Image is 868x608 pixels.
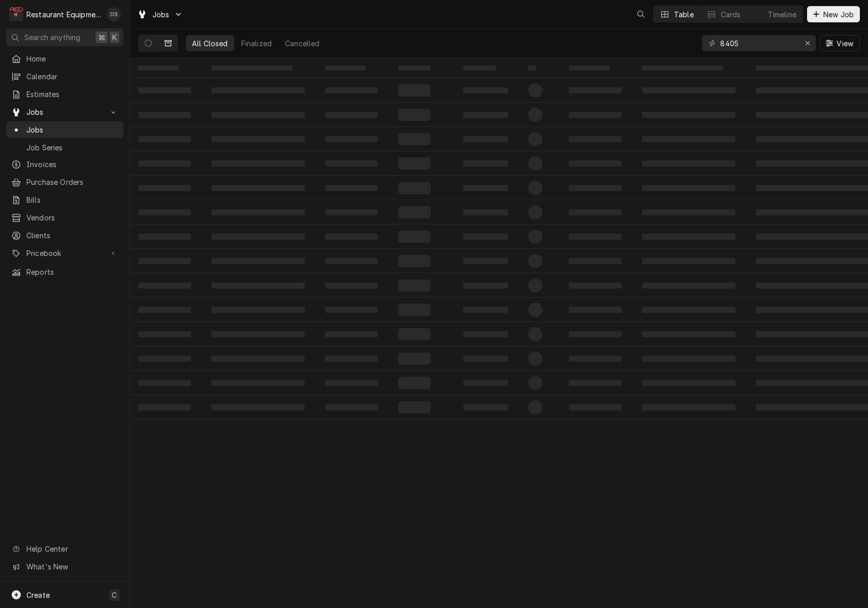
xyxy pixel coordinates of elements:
[642,331,735,337] span: ‌
[463,307,508,313] span: ‌
[6,245,123,262] a: Go to Pricebook
[463,112,508,118] span: ‌
[138,185,191,191] span: ‌
[674,9,694,20] div: Table
[138,66,179,71] span: ‌
[211,356,305,362] span: ‌
[211,161,305,167] span: ‌
[6,121,123,138] a: Jobs
[528,303,542,317] span: ‌
[325,404,378,410] span: ‌
[26,89,118,100] span: Estimates
[211,258,305,264] span: ‌
[642,258,735,264] span: ‌
[325,258,378,264] span: ‌
[569,282,622,289] span: ‌
[6,227,123,244] a: Clients
[6,209,123,226] a: Vendors
[463,185,508,191] span: ‌
[642,161,735,167] span: ‌
[642,380,735,386] span: ‌
[398,279,431,292] span: ‌
[398,377,431,389] span: ‌
[528,156,542,171] span: ‌
[325,185,378,191] span: ‌
[138,112,191,118] span: ‌
[569,307,622,313] span: ‌
[107,7,121,21] div: DS
[6,174,123,190] a: Purchase Orders
[398,328,431,340] span: ‌
[569,136,622,142] span: ‌
[528,230,542,244] span: ‌
[528,83,542,98] span: ‌
[528,278,542,293] span: ‌
[398,353,431,365] span: ‌
[26,177,118,187] span: Purchase Orders
[463,209,508,215] span: ‌
[642,185,735,191] span: ‌
[6,156,123,173] a: Invoices
[463,356,508,362] span: ‌
[112,32,117,43] span: K
[642,404,735,410] span: ‌
[642,209,735,215] span: ‌
[820,35,860,51] button: View
[807,6,860,22] button: New Job
[569,161,622,167] span: ‌
[398,255,431,267] span: ‌
[720,35,796,51] input: Keyword search
[26,124,118,135] span: Jobs
[285,38,319,49] div: Cancelled
[138,307,191,313] span: ‌
[325,307,378,313] span: ‌
[6,139,123,156] a: Job Series
[192,38,228,49] div: All Closed
[569,331,622,337] span: ‌
[138,136,191,142] span: ‌
[6,191,123,208] a: Bills
[138,161,191,167] span: ‌
[325,209,378,215] span: ‌
[24,32,80,43] span: Search anything
[211,234,305,240] span: ‌
[569,185,622,191] span: ‌
[398,304,431,316] span: ‌
[325,331,378,337] span: ‌
[633,6,649,22] button: Open search
[528,181,542,195] span: ‌
[6,86,123,103] a: Estimates
[463,234,508,240] span: ‌
[768,9,796,20] div: Timeline
[398,109,431,121] span: ‌
[325,234,378,240] span: ‌
[642,356,735,362] span: ‌
[325,380,378,386] span: ‌
[26,195,118,205] span: Bills
[138,404,191,410] span: ‌
[211,136,305,142] span: ‌
[528,254,542,268] span: ‌
[528,205,542,219] span: ‌
[821,9,856,20] span: New Job
[398,401,431,413] span: ‌
[26,543,117,554] span: Help Center
[9,7,23,21] div: Restaurant Equipment Diagnostics's Avatar
[642,234,735,240] span: ‌
[398,157,431,170] span: ‌
[26,142,118,153] span: Job Series
[642,282,735,289] span: ‌
[642,136,735,142] span: ‌
[569,87,622,93] span: ‌
[211,185,305,191] span: ‌
[325,112,378,118] span: ‌
[463,380,508,386] span: ‌
[98,32,105,43] span: ⌘
[463,161,508,167] span: ‌
[130,58,868,608] table: All Closed Jobs List Loading
[26,267,118,277] span: Reports
[26,212,118,223] span: Vendors
[528,66,536,71] span: ‌
[211,87,305,93] span: ‌
[211,112,305,118] span: ‌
